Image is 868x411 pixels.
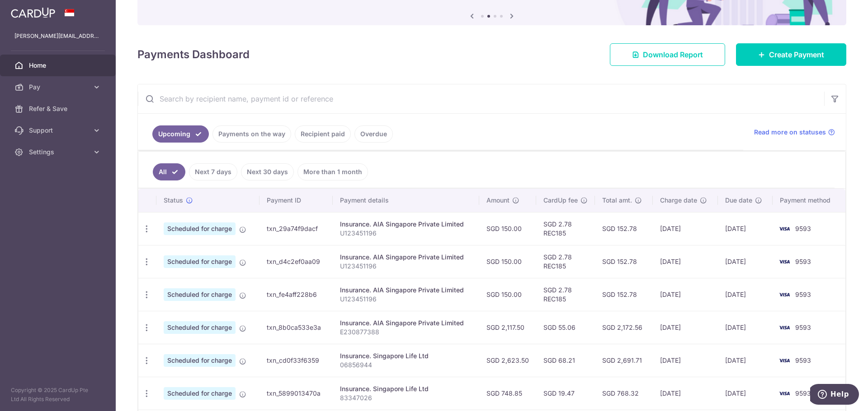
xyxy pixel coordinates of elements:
[718,245,773,278] td: [DATE]
[297,163,368,180] a: More than 1 month
[595,311,653,344] td: SGD 2,172.56
[718,212,773,245] td: [DATE]
[152,125,209,143] a: Upcoming
[795,291,811,298] span: 9593
[340,253,472,262] div: Insurance. AIA Singapore Private Limited
[775,322,793,333] img: Bank Card
[775,355,793,366] img: Bank Card
[164,321,236,334] span: Scheduled for charge
[259,377,333,410] td: txn_5899013470a
[340,286,472,295] div: Insurance. AIA Singapore Private Limited
[595,212,653,245] td: SGD 152.78
[137,46,250,63] h4: Payments Dashboard
[543,196,578,205] span: CardUp fee
[479,212,536,245] td: SGD 150.00
[295,125,351,143] a: Recipient paid
[29,61,89,70] span: Home
[736,43,846,66] a: Create Payment
[810,384,859,406] iframe: Opens a widget where you can find more information
[29,148,89,157] span: Settings
[259,245,333,278] td: txn_d4c2ef0aa09
[725,196,752,205] span: Due date
[340,262,472,271] p: U123451196
[536,344,595,377] td: SGD 68.21
[164,222,236,235] span: Scheduled for charge
[775,289,793,300] img: Bank Card
[479,377,536,410] td: SGD 748.85
[754,128,835,137] a: Read more on statuses
[340,295,472,304] p: U123451196
[795,389,811,397] span: 9593
[536,212,595,245] td: SGD 2.78 REC185
[479,311,536,344] td: SGD 2,117.50
[153,163,185,180] a: All
[11,7,55,18] img: CardUp
[795,258,811,265] span: 9593
[795,225,811,232] span: 9593
[595,344,653,377] td: SGD 2,691.71
[643,49,703,60] span: Download Report
[29,104,89,113] span: Refer & Save
[333,189,479,212] th: Payment details
[340,319,472,328] div: Insurance. AIA Singapore Private Limited
[354,125,393,143] a: Overdue
[164,354,236,367] span: Scheduled for charge
[29,83,89,92] span: Pay
[653,212,718,245] td: [DATE]
[340,328,472,337] p: E230877388
[775,256,793,267] img: Bank Card
[259,278,333,311] td: txn_fe4aff228b6
[595,278,653,311] td: SGD 152.78
[653,278,718,311] td: [DATE]
[775,388,793,399] img: Bank Card
[340,220,472,229] div: Insurance. AIA Singapore Private Limited
[164,255,236,268] span: Scheduled for charge
[536,278,595,311] td: SGD 2.78 REC185
[241,163,294,180] a: Next 30 days
[718,377,773,410] td: [DATE]
[479,344,536,377] td: SGD 2,623.50
[164,196,183,205] span: Status
[340,360,472,369] p: 06856944
[718,278,773,311] td: [DATE]
[754,128,826,137] span: Read more on statuses
[479,245,536,278] td: SGD 150.00
[653,245,718,278] td: [DATE]
[536,311,595,344] td: SGD 55.06
[14,32,101,41] p: [PERSON_NAME][EMAIL_ADDRESS][DOMAIN_NAME]
[164,387,236,400] span: Scheduled for charge
[602,196,632,205] span: Total amt.
[212,125,291,143] a: Payments on the way
[340,384,472,393] div: Insurance. Singapore Life Ltd
[536,245,595,278] td: SGD 2.78 REC185
[259,189,333,212] th: Payment ID
[138,84,824,113] input: Search by recipient name, payment id or reference
[769,49,824,60] span: Create Payment
[479,278,536,311] td: SGD 150.00
[653,311,718,344] td: [DATE]
[795,323,811,331] span: 9593
[259,344,333,377] td: txn_cd0f33f6359
[29,126,89,135] span: Support
[340,393,472,402] p: 83347026
[773,189,845,212] th: Payment method
[536,377,595,410] td: SGD 19.47
[486,196,509,205] span: Amount
[259,212,333,245] td: txn_29a74f9dacf
[595,377,653,410] td: SGD 768.32
[340,351,472,360] div: Insurance. Singapore Life Ltd
[595,245,653,278] td: SGD 152.78
[775,223,793,234] img: Bank Card
[164,288,236,301] span: Scheduled for charge
[653,344,718,377] td: [DATE]
[259,311,333,344] td: txn_8b0ca533e3a
[718,311,773,344] td: [DATE]
[795,356,811,364] span: 9593
[189,163,237,180] a: Next 7 days
[660,196,697,205] span: Charge date
[653,377,718,410] td: [DATE]
[610,43,725,66] a: Download Report
[340,229,472,238] p: U123451196
[718,344,773,377] td: [DATE]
